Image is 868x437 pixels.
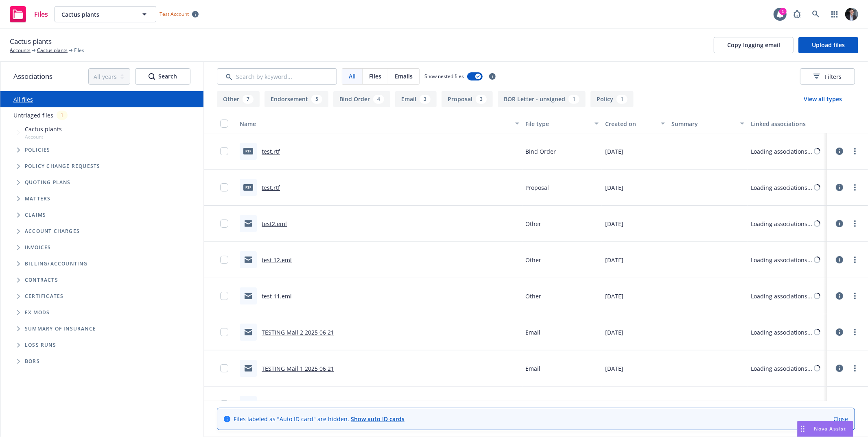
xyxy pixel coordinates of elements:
button: Upload files [798,37,858,53]
div: Summary [671,120,736,128]
input: Select all [220,120,228,128]
a: test.rtf [262,401,280,409]
span: Files [369,72,381,80]
button: View all types [791,91,855,107]
a: test.rtf [262,184,280,191]
span: Show nested files [424,73,464,80]
span: Files [34,11,48,17]
button: Nova Assist [797,421,853,437]
span: Contracts [25,278,58,283]
div: 1 [617,95,627,104]
input: Toggle Row Selected [220,183,228,191]
span: rtf [243,184,253,190]
span: Filters [825,72,842,81]
span: Email [526,364,541,373]
span: BORs [25,359,40,364]
a: Cactus plants [37,47,68,54]
div: Loading associations... [751,147,812,156]
span: Associations [13,71,52,82]
button: Bind Order [333,91,390,107]
button: Cactus plants [55,6,156,22]
a: Untriaged files [13,111,53,120]
div: 5 [311,95,322,104]
input: Toggle Row Selected [220,400,228,409]
span: Summary of insurance [25,326,96,331]
input: Toggle Row Selected [220,328,228,336]
span: [DATE] [605,328,623,337]
span: Loss Runs [25,343,56,348]
a: Close [833,415,848,423]
div: 7 [243,95,254,104]
span: Quoting plans [25,180,71,185]
span: Certificates [25,294,63,299]
img: photo [845,8,858,21]
span: Cactus plants [25,125,62,133]
a: Switch app [826,6,843,22]
input: Toggle Row Selected [220,147,228,155]
button: Created on [602,114,668,133]
input: Toggle Row Selected [220,292,228,300]
a: Files [7,3,51,26]
a: test 12.eml [262,256,292,264]
span: Emails [395,72,413,80]
span: Matters [25,196,50,201]
span: Files [74,47,84,54]
span: Nova Assist [814,425,846,432]
a: more [850,363,860,373]
span: Claims [25,213,46,217]
span: Filters [813,72,842,81]
span: rtf [243,148,253,154]
div: 4 [373,95,384,104]
div: File type [526,120,590,128]
a: All files [13,96,33,103]
span: Upload files [812,41,845,49]
div: Loading associations... [751,256,812,264]
span: Email [526,328,541,337]
div: Search [149,69,177,84]
button: SearchSearch [135,68,190,85]
span: Account [25,133,62,140]
span: [DATE] [605,183,623,192]
a: Search [808,6,824,22]
svg: Search [149,73,155,80]
span: [DATE] [605,220,623,228]
div: Loading associations... [751,400,812,409]
span: [DATE] [605,364,623,373]
a: Report a Bug [789,6,805,22]
div: 1 [57,111,68,120]
div: Tree Example [0,123,203,256]
span: Other [526,256,542,264]
button: BOR Letter - unsigned [498,91,586,107]
div: Drag to move [798,421,808,437]
button: Proposal [442,91,493,107]
div: 3 [476,95,487,104]
span: Invoices [25,245,51,250]
span: Billing/Accounting [25,261,88,266]
a: more [850,183,860,192]
span: Bind Order [526,147,556,156]
div: Created on [605,120,656,128]
span: Policy change requests [25,164,100,169]
input: Toggle Row Selected [220,256,228,264]
div: 3 [420,95,431,104]
a: test.rtf [262,148,280,155]
div: 1 [568,95,579,104]
span: Endorsement [526,400,562,409]
div: Loading associations... [751,328,812,337]
input: Toggle Row Selected [220,220,228,228]
a: more [850,255,860,265]
button: Name [236,114,523,133]
div: Linked associations [751,120,824,128]
span: [DATE] [605,256,623,264]
a: TESTING Mail 1 2025 06 21 [262,365,334,372]
button: Policy [590,91,634,107]
a: more [850,400,860,409]
a: Accounts [10,47,31,54]
a: test2.eml [262,220,287,228]
div: Loading associations... [751,364,812,373]
span: Cactus plants [61,10,132,19]
a: more [850,146,860,156]
span: [DATE] [605,400,623,409]
span: Proposal [526,183,549,192]
a: more [850,327,860,337]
